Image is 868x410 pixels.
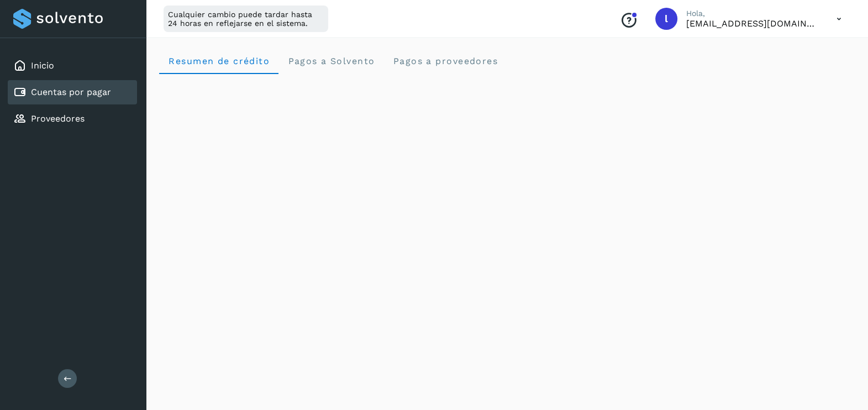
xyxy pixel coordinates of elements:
a: Cuentas por pagar [31,87,111,97]
a: Inicio [31,60,54,71]
span: Resumen de crédito [168,56,270,66]
a: Proveedores [31,113,85,124]
span: Pagos a Solvento [287,56,375,66]
div: Proveedores [8,107,137,131]
p: Hola, [686,9,819,18]
div: Inicio [8,54,137,78]
div: Cualquier cambio puede tardar hasta 24 horas en reflejarse en el sistema. [164,6,328,32]
p: luisfgonzalez@solgic.mx [686,18,819,29]
span: Pagos a proveedores [392,56,498,66]
div: Cuentas por pagar [8,80,137,104]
